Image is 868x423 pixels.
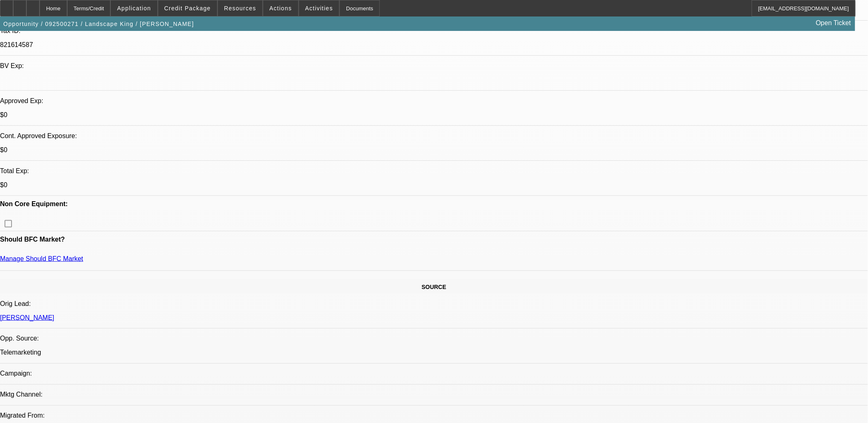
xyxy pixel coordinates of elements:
button: Actions [263,0,298,16]
span: SOURCE [422,284,447,290]
span: Resources [224,5,256,12]
span: Opportunity / 092500271 / Landscape King / [PERSON_NAME] [3,21,194,27]
span: Application [117,5,151,12]
a: Open Ticket [813,16,854,30]
span: Activities [305,5,333,12]
button: Activities [299,0,339,16]
button: Application [111,0,157,16]
span: Actions [269,5,292,12]
button: Credit Package [158,0,217,16]
span: Credit Package [164,5,211,12]
button: Resources [218,0,262,16]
